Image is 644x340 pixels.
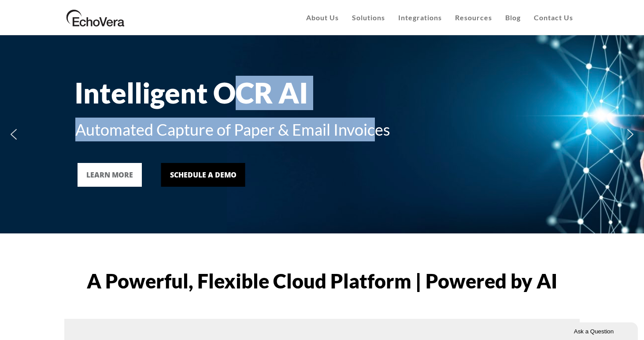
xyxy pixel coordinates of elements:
[161,163,245,187] a: Schedule a Demo
[455,13,492,22] span: Resources
[550,321,640,340] iframe: chat widget
[623,127,637,141] img: next arrow
[74,76,568,110] div: Intelligent OCR AI
[64,271,580,291] h1: A Powerful, Flexible Cloud Platform | Powered by AI
[352,13,385,22] span: Solutions
[398,13,442,22] span: Integrations
[78,163,142,187] a: LEARN MORE
[75,118,569,141] div: Automated Capture of Paper & Email Invoices
[86,170,133,180] div: LEARN MORE
[505,13,521,22] span: Blog
[170,170,237,180] div: Schedule a Demo
[534,13,573,22] span: Contact Us
[7,127,21,141] img: previous arrow
[64,7,127,29] img: EchoVera
[306,13,339,22] span: About Us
